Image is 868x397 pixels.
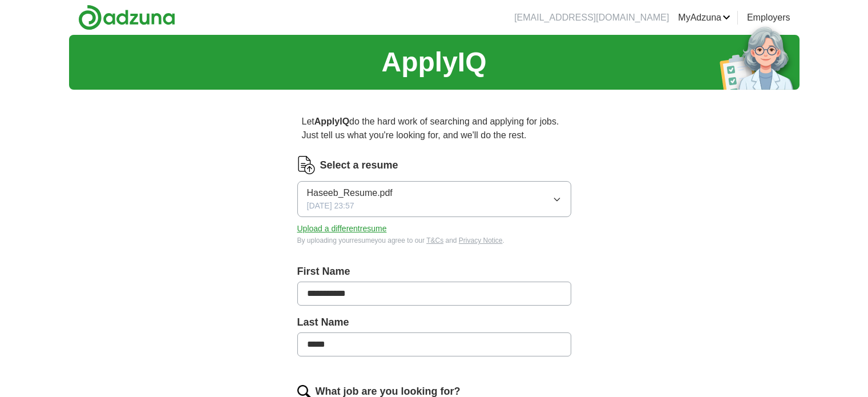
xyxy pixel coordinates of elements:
[320,158,398,173] label: Select a resume
[426,236,443,244] a: T&Cs
[297,110,571,147] p: Let do the hard work of searching and applying for jobs. Just tell us what you're looking for, an...
[78,5,175,30] img: Adzuna logo
[297,235,571,246] div: By uploading your resume you agree to our and .
[514,11,669,25] li: [EMAIL_ADDRESS][DOMAIN_NAME]
[297,223,387,235] button: Upload a differentresume
[747,11,790,25] a: Employers
[307,200,354,212] span: [DATE] 23:57
[307,186,393,200] span: Haseeb_Resume.pdf
[678,11,730,25] a: MyAdzuna
[297,156,316,174] img: CV Icon
[297,264,571,279] label: First Name
[314,117,349,126] strong: ApplyIQ
[459,236,503,244] a: Privacy Notice
[381,42,486,83] h1: ApplyIQ
[297,181,571,217] button: Haseeb_Resume.pdf[DATE] 23:57
[297,315,571,330] label: Last Name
